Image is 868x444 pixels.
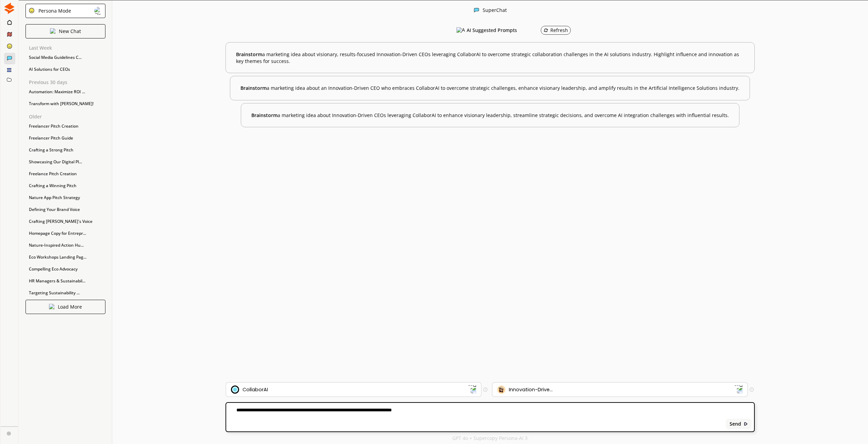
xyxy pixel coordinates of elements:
div: Automation: Maximize ROI ... [26,87,105,97]
p: Older [29,114,105,119]
img: Close [29,7,35,14]
div: Social Media Guidelines C... [26,52,105,63]
div: Nature App Pitch Strategy [26,193,105,203]
div: Freelance Pitch Creation [26,169,105,179]
h3: AI Suggested Prompts [467,25,517,35]
div: Targeting Sustainability ... [26,288,105,298]
div: Innovation-Drive... [509,387,553,392]
img: Tooltip Icon [750,388,754,392]
p: New Chat [59,29,81,34]
span: Brainstorm [240,85,267,91]
p: GPT 4o + Supercopy Persona-AI 3 [452,435,528,441]
a: Close [1,427,18,439]
span: Brainstorm [251,112,278,118]
div: Crafting a Winning Pitch [26,181,105,191]
img: Tooltip Icon [483,388,487,392]
div: Refresh [544,28,568,33]
span: Brainstorm [236,51,262,57]
img: Refresh [544,28,548,33]
div: CollaborAI [243,387,268,392]
img: Brand Icon [231,385,239,394]
img: Audience Icon [497,385,505,394]
div: SuperChat [483,7,507,14]
p: Previous 30 days [29,80,105,85]
div: Persona Mode [36,8,71,14]
div: Freelancer Pitch Guide [26,133,105,143]
img: Close [474,7,479,13]
p: Load More [58,304,82,310]
div: Freelancer Pitch Creation [26,121,105,131]
div: Homepage Copy for Entrepr... [26,228,105,239]
div: Defining Your Brand Voice [26,204,105,215]
img: Close [49,304,54,309]
img: Close [94,7,102,15]
div: HR Managers & Sustainabil... [26,276,105,286]
img: Dropdown Icon [468,385,477,394]
img: Dropdown Icon [734,385,743,394]
div: Showcasing Our Digital Pl... [26,157,105,167]
div: Eco Workshops Landing Pag... [26,252,105,262]
div: Transform with [PERSON_NAME]! [26,99,105,109]
div: Nature-Inspired Action Hu... [26,240,105,250]
img: Close [744,422,748,426]
img: Close [7,431,11,435]
div: Crafting a Strong Pitch [26,145,105,155]
div: Compelling Eco Advocacy [26,264,105,274]
p: Last Week [29,45,105,51]
img: Close [4,3,15,14]
b: a marketing idea about an Innovation-Driven CEO who embraces CollaborAI to overcome strategic cha... [240,85,739,92]
img: Close [50,28,55,34]
b: a marketing idea about visionary, results-focused Innovation-Driven CEOs leveraging CollaborAI to... [236,51,744,64]
b: Send [730,421,741,427]
img: AI Suggested Prompts [456,27,465,33]
b: a marketing idea about Innovation-Driven CEOs leveraging CollaborAI to enhance visionary leadersh... [251,112,729,119]
div: Crafting [PERSON_NAME]'s Voice [26,216,105,227]
div: AI Solutions for CEOs [26,64,105,75]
